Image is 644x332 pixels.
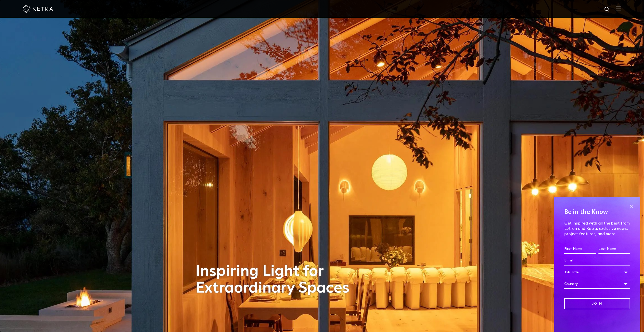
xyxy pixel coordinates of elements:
h1: Inspiring Light for Extraordinary Spaces [196,263,360,297]
h4: Be in the Know [564,207,630,217]
div: Job Title [564,268,630,277]
img: ketra-logo-2019-white [23,5,53,13]
input: Last Name [598,244,630,254]
input: Join [564,298,630,309]
input: First Name [564,244,596,254]
div: Country [564,279,630,289]
p: Get inspired with all the best from Lutron and Ketra: exclusive news, project features, and more. [564,221,630,236]
input: Email [564,256,630,265]
img: search icon [604,6,610,13]
img: Hamburger%20Nav.svg [616,6,621,11]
